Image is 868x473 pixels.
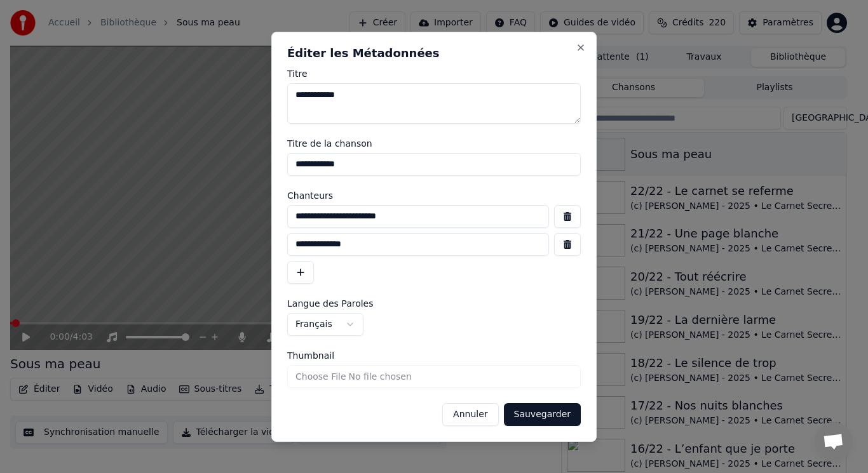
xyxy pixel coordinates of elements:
label: Titre [287,69,581,78]
label: Chanteurs [287,191,581,200]
h2: Éditer les Métadonnées [287,48,581,59]
span: Langue des Paroles [287,299,374,308]
button: Annuler [442,403,498,426]
button: Sauvegarder [504,403,581,426]
span: Thumbnail [287,351,334,360]
label: Titre de la chanson [287,139,581,148]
